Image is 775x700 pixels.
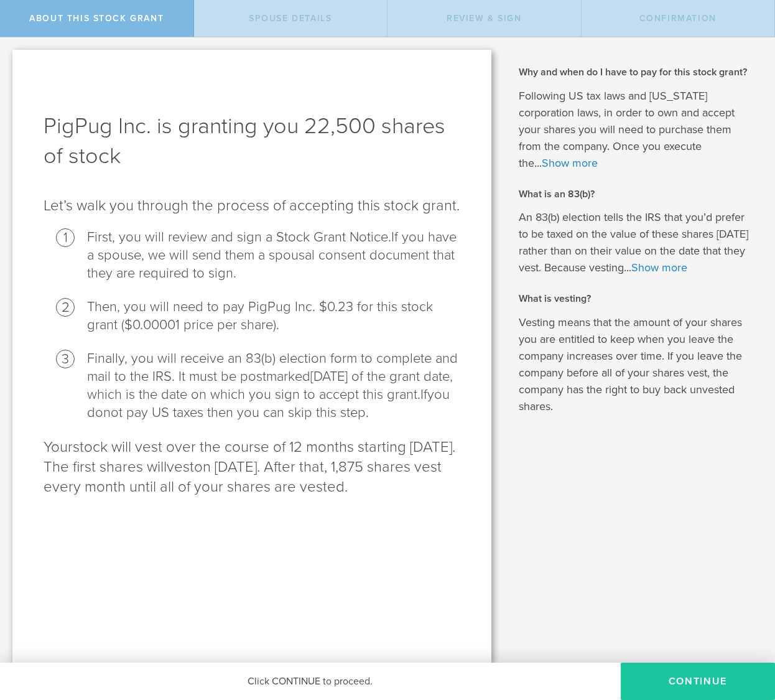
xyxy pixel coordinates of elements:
span: Confirmation [639,13,717,24]
span: About this stock grant [29,13,164,24]
button: CONTINUE [621,663,775,700]
p: Vesting means that the amount of your shares you are entitled to keep when you leave the company ... [519,314,756,415]
h2: Why and when do I have to pay for this stock grant? [519,65,756,79]
p: stock will vest over the course of 12 months starting [DATE]. The first shares will on [DATE]. Af... [44,437,460,497]
a: Show more [631,261,687,274]
li: Then, you will need to pay PigPug Inc. $0.23 for this stock grant ($0.00001 price per share). [87,298,460,334]
h1: PigPug Inc. is granting you 22,500 shares of stock [44,111,460,171]
span: vest [167,458,194,476]
span: Spouse Details [249,13,332,24]
span: Your [44,438,73,456]
a: Show more [542,156,598,170]
li: First, you will review and sign a Stock Grant Notice. [87,228,460,282]
span: If you have a spouse, we will send them a spousal consent document that they are required to sign. [87,229,457,281]
p: An 83(b) election tells the IRS that you’d prefer to be taxed on the value of these shares [DATE]... [519,209,756,276]
p: Let’s walk you through the process of accepting this stock grant . [44,196,460,216]
h2: What is vesting? [519,292,756,306]
h2: What is an 83(b)? [519,187,756,201]
li: Finally, you will receive an 83(b) election form to complete and mail to the IRS . It must be pos... [87,350,460,422]
p: Following US tax laws and [US_STATE] corporation laws, in order to own and accept your shares you... [519,88,756,172]
span: Review & Sign [447,13,522,24]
